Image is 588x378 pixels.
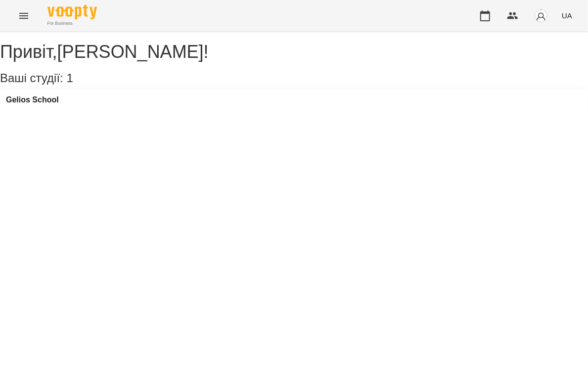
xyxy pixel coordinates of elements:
[66,71,73,85] span: 1
[534,9,548,23] img: avatar_s.png
[47,20,97,27] span: For Business
[6,95,59,104] a: Gelios School
[47,5,97,19] img: Voopty Logo
[12,4,36,28] button: Menu
[562,10,572,21] span: UA
[558,6,576,25] button: UA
